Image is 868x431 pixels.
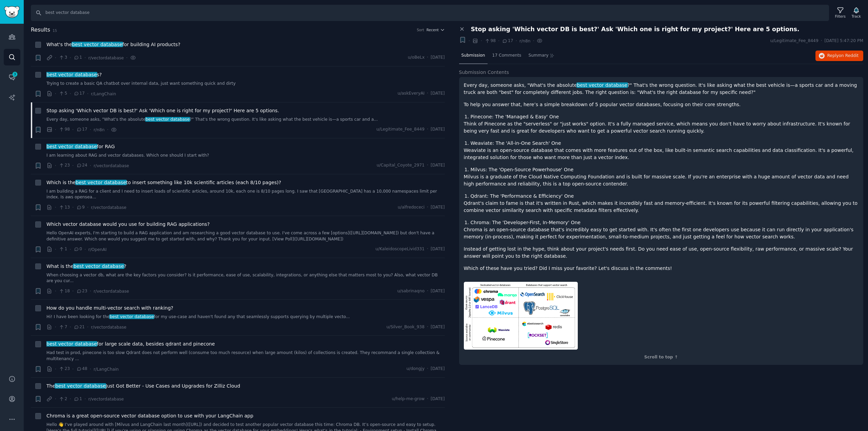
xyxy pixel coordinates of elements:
span: best vector database [55,383,106,389]
span: 9 [76,204,85,211]
span: best vector database [72,42,123,47]
span: on Reddit [839,53,859,58]
span: [DATE] [431,162,445,169]
span: r/vectordatabase [91,325,126,330]
img: GummySearch logo [4,6,20,18]
span: [DATE] [431,366,445,372]
a: I am building a RAG for a client and I need to insert loads of scientific articles, around 10k, e... [46,189,445,200]
span: How do you handle multi-vector search with ranking? [46,305,173,312]
span: 17 [502,38,513,44]
span: r/vectordatabase [94,289,129,294]
a: Every day, someone asks, "What's the absolutebest vector database?" That's the wrong question. It... [46,117,445,123]
span: Summary [528,53,548,59]
span: best vector database [145,117,190,122]
span: Results [31,26,50,34]
span: · [55,54,56,61]
a: best vector databasefor large scale data, besides qdrant and pinecone [46,340,215,348]
span: · [55,90,56,97]
span: 24 [76,162,87,169]
span: Submission Contents [459,69,509,76]
div: Sort [417,27,424,32]
span: What is the ? [46,263,126,270]
span: · [90,126,91,133]
span: r/vectordatabase [94,163,129,168]
span: u/KaleidoscopeLivid331 [375,246,425,252]
span: r/LangChain [94,367,119,372]
span: · [55,246,56,253]
p: Milvus is a graduate of the Cloud Native Computing Foundation and is built for massive scale. If ... [464,173,859,188]
span: · [87,204,88,211]
span: best vector database [46,144,97,149]
span: · [427,324,428,330]
span: · [84,246,86,253]
button: Recent [427,27,445,32]
span: [DATE] [431,204,445,211]
span: Recent [427,27,439,32]
span: 1 [59,246,67,252]
span: [DATE] [431,396,445,402]
span: · [90,288,91,295]
a: Had test in prod, pinecone is too slow Qdrant does not perform well (consume too much resource) w... [46,350,445,362]
a: 3 [4,69,20,85]
span: · [70,395,71,403]
a: Trying to create a basic QA chatbot over internal data, just want something quick and dirty [46,81,445,87]
a: Thebest vector databaseJust Got Better - Use Cases and Upgrades for Zilliz Cloud [46,383,240,390]
span: · [72,126,74,133]
span: best vector database [75,180,127,185]
span: [DATE] [431,55,445,61]
span: · [107,126,108,133]
span: · [427,396,428,402]
span: u/askEveryAI [397,91,425,97]
span: The Just Got Better - Use Cases and Upgrades for Zilliz Cloud [46,383,240,390]
span: 18 [59,288,70,294]
div: Scroll to top ↑ [464,354,859,360]
span: · [516,37,517,44]
span: · [72,366,74,373]
span: Chroma is a great open-source vector database option to use with your LangChain app [46,412,253,419]
span: · [427,204,428,211]
span: · [72,204,74,211]
span: 23 [76,288,87,294]
span: Which is the to insert something like 10k scientific articles (each 8/10 pages)? [46,179,281,186]
span: · [427,162,428,169]
span: Reply [827,53,859,59]
a: best vector databases? [46,71,102,78]
span: for RAG [46,143,115,150]
a: best vector databasefor RAG [46,143,115,150]
p: Weaviate is an open-source database that comes with more features out of the box, like built-in s... [464,147,859,161]
span: · [55,395,56,403]
a: Hello OpenAI experts, I'm starting to build a RAG application and am researching a good vector da... [46,230,445,242]
li: Milvus: The 'Open-Source Powerhouse' One [471,166,859,173]
li: Weaviate: The 'All-in-One Search' One [471,140,859,147]
span: 98 [59,126,70,133]
span: Stop asking 'Which vector DB is best?' Ask 'Which one is right for my project?' Here are 5 options. [46,107,279,114]
span: · [55,204,56,211]
span: u/alfredoceci [398,204,425,211]
p: Qdrant's claim to fame is that it's written in Rust, which makes it incredibly fast and memory-ef... [464,200,859,214]
span: [DATE] [431,324,445,330]
span: [DATE] [431,288,445,294]
a: Which is thebest vector databaseto insert something like 10k scientific articles (each 8/10 pages)? [46,179,281,186]
span: 21 [74,324,85,330]
span: 13 [59,204,70,211]
span: [DATE] [431,126,445,133]
span: best vector database [109,314,154,319]
span: · [84,54,86,61]
span: Stop asking 'Which vector DB is best?' Ask 'Which one is right for my project?' Here are 5 options. [471,26,800,33]
span: [DATE] [431,91,445,97]
p: To help you answer that, here’s a simple breakdown of 5 popular vector databases, focusing on the... [464,101,859,108]
span: u/Capital_Coyote_2971 [377,162,425,169]
span: u/Silver_Book_938 [387,324,425,330]
span: 3 [59,55,67,61]
span: r/vectordatabase [88,397,124,401]
span: r/LangChain [91,92,116,96]
span: 23 [59,366,70,372]
span: 48 [76,366,87,372]
span: 98 [485,38,496,44]
span: s? [46,71,102,78]
span: · [427,55,428,61]
span: 1 [74,396,82,402]
span: · [55,366,56,373]
span: · [533,37,534,44]
span: · [469,37,470,44]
